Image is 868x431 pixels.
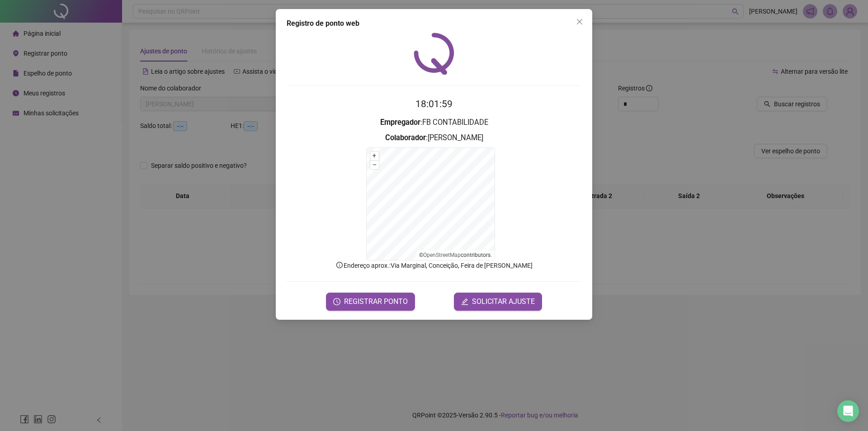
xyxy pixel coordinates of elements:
span: edit [461,298,468,305]
span: info-circle [335,261,344,269]
img: QRPoint [414,33,454,75]
strong: Colaborador [385,133,426,142]
button: Close [572,14,587,29]
p: Endereço aprox. : Via Marginal, Conceição, Feira de [PERSON_NAME] [287,260,581,270]
div: Open Intercom Messenger [837,400,859,422]
h3: : FB CONTABILIDADE [287,117,581,128]
span: clock-circle [333,298,340,305]
button: – [370,161,379,169]
span: REGISTRAR PONTO [344,296,408,307]
strong: Empregador [380,118,420,127]
a: OpenStreetMap [423,252,461,258]
time: 18:01:59 [415,99,453,109]
button: REGISTRAR PONTO [326,293,415,311]
h3: : [PERSON_NAME] [287,132,581,144]
span: SOLICITAR AJUSTE [472,296,535,307]
div: Registro de ponto web [287,18,581,29]
button: editSOLICITAR AJUSTE [454,293,542,311]
button: + [370,152,379,160]
span: close [576,18,583,25]
li: © contributors. [419,252,492,258]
